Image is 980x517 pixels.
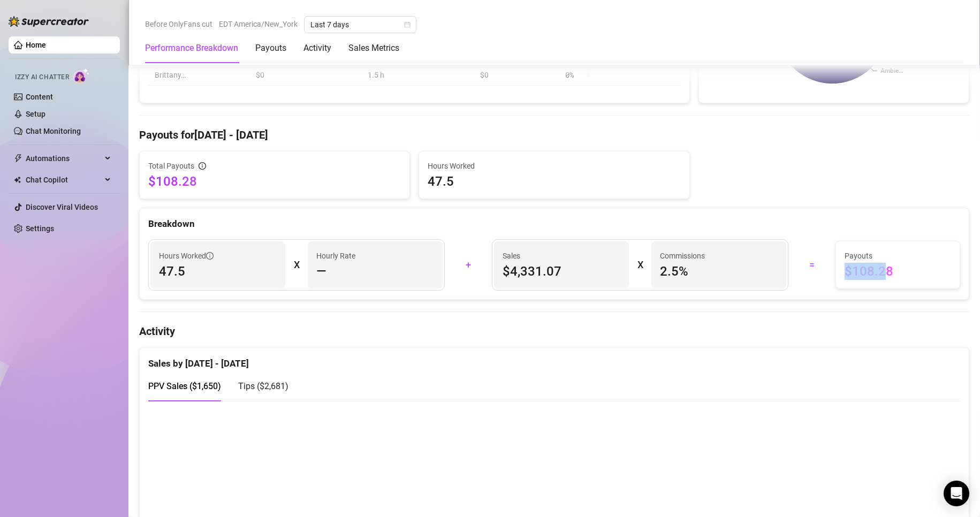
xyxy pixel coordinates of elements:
[26,41,46,49] a: Home
[145,16,212,32] span: Before OnlyFans cut
[503,250,620,262] span: Sales
[845,250,951,262] span: Payouts
[159,263,277,280] span: 47.5
[26,150,102,167] span: Automations
[316,250,355,262] article: Hourly Rate
[159,250,214,262] span: Hours Worked
[148,173,401,190] span: $108.28
[14,154,22,163] span: thunderbolt
[294,256,299,273] div: X
[26,171,102,188] span: Chat Copilot
[880,67,903,75] text: Ambie…
[637,256,643,273] div: X
[148,65,249,86] td: Brittany️‍…
[845,263,951,280] span: $108.28
[15,72,69,82] span: Izzy AI Chatter
[255,42,286,55] div: Payouts
[451,256,485,273] div: +
[795,256,829,273] div: =
[206,252,214,260] span: info-circle
[26,203,98,211] a: Discover Viral Videos
[944,481,969,506] div: Open Intercom Messenger
[310,17,410,33] span: Last 7 days
[660,250,705,262] article: Commissions
[348,42,399,55] div: Sales Metrics
[404,21,411,28] span: calendar
[148,348,960,371] div: Sales by [DATE] - [DATE]
[139,324,969,339] h4: Activity
[148,381,221,391] span: PPV Sales ( $1,650 )
[26,110,45,118] a: Setup
[303,42,331,55] div: Activity
[148,160,194,172] span: Total Payouts
[26,93,53,101] a: Content
[249,65,361,86] td: $0
[316,263,326,280] span: —
[26,224,54,233] a: Settings
[474,65,559,86] td: $0
[145,42,238,55] div: Performance Breakdown
[565,69,582,81] span: 0 %
[361,65,474,86] td: 1.5 h
[139,127,969,142] h4: Payouts for [DATE] - [DATE]
[148,217,960,231] div: Breakdown
[14,176,21,184] img: Chat Copilot
[238,381,288,391] span: Tips ( $2,681 )
[26,127,81,135] a: Chat Monitoring
[73,68,90,83] img: AI Chatter
[428,160,680,172] span: Hours Worked
[9,16,89,27] img: logo-BBDzfeDw.svg
[199,162,206,170] span: info-circle
[503,263,620,280] span: $4,331.07
[428,173,680,190] span: 47.5
[660,263,778,280] span: 2.5 %
[219,16,298,32] span: EDT America/New_York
